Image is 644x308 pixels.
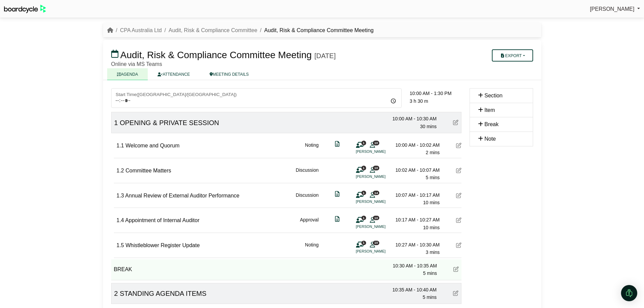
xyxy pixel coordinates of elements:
a: AGENDA [107,68,148,80]
span: 1.5 [117,242,124,248]
span: 3 mins [426,250,439,255]
span: Annual Review of External Auditor Performance [125,193,239,198]
div: 10:27 AM - 10:30 AM [392,241,440,248]
span: Welcome and Quorum [125,143,180,148]
span: Whistleblower Register Update [125,242,200,248]
span: 10 [373,241,379,245]
div: 10:35 AM - 10:40 AM [389,286,437,293]
div: Discussion [296,191,319,207]
span: 1 [361,216,366,220]
span: Item [484,107,495,113]
span: OPENING & PRIVATE SESSION [120,119,219,126]
span: Online via MS Teams [111,61,162,67]
span: 1.1 [117,143,124,148]
span: 1 [114,119,118,126]
span: 2 [114,290,118,297]
li: Audit, Risk & Compliance Committee Meeting [257,26,374,35]
div: 10:17 AM - 10:27 AM [392,216,440,223]
nav: breadcrumb [107,26,374,35]
span: 14 [373,191,379,195]
span: 10 [373,166,379,170]
li: [PERSON_NAME] [356,199,407,205]
div: 10:00 AM - 10:30 AM [389,115,437,122]
span: Committee Matters [125,168,171,173]
span: 1 [361,166,366,170]
span: 5 mins [423,270,437,276]
div: Noting [305,141,318,157]
span: 30 mins [420,124,436,129]
div: 10:00 AM - 10:02 AM [392,141,440,149]
li: [PERSON_NAME] [356,224,407,230]
div: 10:00 AM - 1:30 PM [410,90,461,97]
span: STANDING AGENDA ITEMS [120,290,206,297]
span: Appointment of Internal Auditor [125,217,199,223]
button: Export [492,49,533,62]
img: BoardcycleBlackGreen-aaafeed430059cb809a45853b8cf6d952af9d84e6e89e1f1685b34bfd5cb7d64.svg [4,5,46,13]
span: 3 h 30 m [410,98,428,104]
span: 10 mins [423,200,439,205]
span: 5 mins [423,294,436,300]
span: 1 [361,191,366,195]
div: Open Intercom Messenger [621,285,637,301]
a: MEETING DETAILS [200,68,259,80]
span: Break [484,121,499,127]
span: [PERSON_NAME] [590,6,635,12]
div: 10:30 AM - 10:35 AM [390,262,437,269]
span: 2 mins [426,150,439,155]
span: Note [484,136,496,142]
div: Approval [300,216,318,231]
a: [PERSON_NAME] [590,5,640,14]
li: [PERSON_NAME] [356,149,407,155]
a: Audit, Risk & Compliance Committee [169,27,257,33]
span: 10 mins [423,225,439,230]
span: 1.3 [117,193,124,198]
span: 5 mins [426,175,439,180]
a: CPA Australia Ltd [120,27,162,33]
li: [PERSON_NAME] [356,248,407,254]
div: Discussion [296,166,319,182]
a: ATTENDANCE [148,68,199,80]
div: Noting [305,241,318,256]
span: 10 [373,141,379,145]
span: Audit, Risk & Compliance Committee Meeting [120,50,312,60]
span: BREAK [114,266,132,272]
div: 10:02 AM - 10:07 AM [392,166,440,174]
span: 10 [373,216,379,220]
span: 1 [361,141,366,145]
span: 1 [361,241,366,245]
div: 10:07 AM - 10:17 AM [392,191,440,199]
div: [DATE] [314,52,336,60]
span: 1.4 [117,217,124,223]
li: [PERSON_NAME] [356,174,407,180]
span: Section [484,93,502,98]
span: 1.2 [117,168,124,173]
